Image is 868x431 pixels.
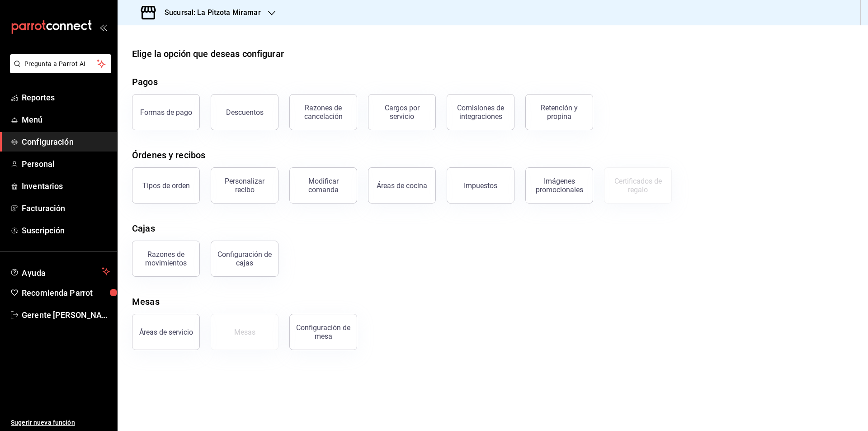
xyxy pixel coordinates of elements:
[531,177,587,194] div: Imágenes promocionales
[453,104,509,121] div: Comisiones de integraciones
[132,314,200,350] button: Áreas de servicio
[374,104,430,121] div: Cargos por servicio
[132,148,205,162] div: Órdenes y recibos
[142,181,190,190] div: Tipos de orden
[22,287,110,299] span: Recomienda Parrot
[10,54,111,73] button: Pregunta a Parrot AI
[217,250,273,267] div: Configuración de cajas
[234,328,255,336] div: Mesas
[22,91,110,104] span: Reportes
[531,104,587,121] div: Retención y propina
[132,75,158,89] div: Pagos
[211,167,278,204] button: Personalizar recibo
[22,180,110,192] span: Inventarios
[211,314,278,350] button: Mesas
[22,266,98,277] span: Ayuda
[525,167,593,204] button: Imágenes promocionales
[6,66,111,75] a: Pregunta a Parrot AI
[132,167,200,204] button: Tipos de orden
[525,94,593,130] button: Retención y propina
[157,7,261,18] h3: Sucursal: La Pitzota Miramar
[22,114,110,126] span: Menú
[22,158,110,170] span: Personal
[226,108,264,117] div: Descuentos
[139,328,193,336] div: Áreas de servicio
[289,94,357,130] button: Razones de cancelación
[368,94,436,130] button: Cargos por servicio
[132,295,160,308] div: Mesas
[132,241,200,277] button: Razones de movimientos
[289,314,357,350] button: Configuración de mesa
[132,94,200,130] button: Formas de pago
[211,94,278,130] button: Descuentos
[447,94,514,130] button: Comisiones de integraciones
[22,309,110,321] span: Gerente [PERSON_NAME]
[464,181,497,190] div: Impuestos
[610,177,666,194] div: Certificados de regalo
[99,24,107,31] button: open_drawer_menu
[368,167,436,204] button: Áreas de cocina
[138,250,194,267] div: Razones de movimientos
[22,224,110,237] span: Suscripción
[377,181,427,190] div: Áreas de cocina
[295,323,351,341] div: Configuración de mesa
[11,418,110,427] span: Sugerir nueva función
[140,108,192,117] div: Formas de pago
[604,167,672,204] button: Certificados de regalo
[22,202,110,214] span: Facturación
[211,241,278,277] button: Configuración de cajas
[217,177,273,194] div: Personalizar recibo
[24,59,97,69] span: Pregunta a Parrot AI
[132,222,155,235] div: Cajas
[295,177,351,194] div: Modificar comanda
[295,104,351,121] div: Razones de cancelación
[132,47,284,61] div: Elige la opción que deseas configurar
[447,167,514,204] button: Impuestos
[289,167,357,204] button: Modificar comanda
[22,136,110,148] span: Configuración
